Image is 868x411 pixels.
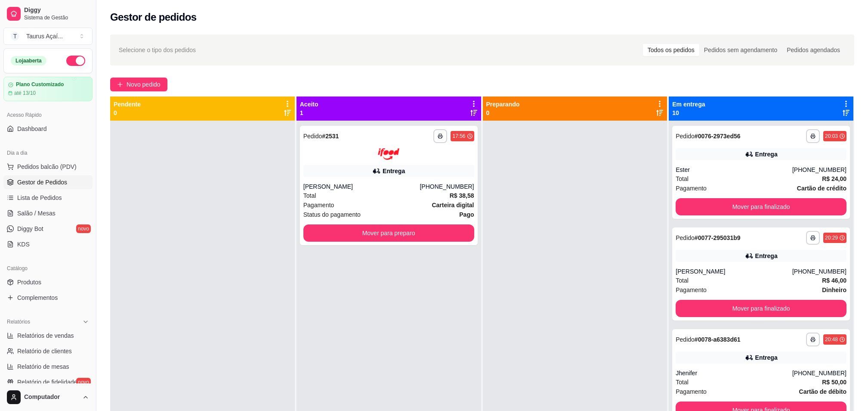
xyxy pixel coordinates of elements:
[676,198,846,215] button: Mover para finalizado
[17,278,41,286] span: Produtos
[26,32,63,40] div: Taurus Açaí ...
[676,336,695,343] span: Pedido
[755,150,778,159] div: Entrega
[3,122,93,136] a: Dashboard
[676,267,792,276] div: [PERSON_NAME]
[3,275,93,289] a: Produtos
[3,3,93,24] a: DiggySistema de Gestão
[643,44,699,56] div: Todos os pedidos
[695,133,741,140] strong: # 0076-2973ed56
[17,362,69,371] span: Relatório de mesas
[822,379,846,386] strong: R$ 50,00
[24,6,89,14] span: Diggy
[676,276,689,285] span: Total
[3,344,93,358] a: Relatório de clientes
[17,162,77,171] span: Pedidos balcão (PDV)
[300,109,318,117] p: 1
[17,125,47,133] span: Dashboard
[3,175,93,189] a: Gestor de Pedidos
[3,28,93,45] button: Select a team
[17,178,67,187] span: Gestor de Pedidos
[3,360,93,374] a: Relatório de mesas
[676,165,792,174] div: Ester
[699,44,782,56] div: Pedidos sem agendamento
[303,200,334,210] span: Pagamento
[110,78,167,91] button: Novo pedido
[695,234,741,241] strong: # 0077-295031b9
[792,267,846,276] div: [PHONE_NUMBER]
[432,202,474,209] strong: Carteira digital
[799,388,846,395] strong: Cartão de débito
[825,234,838,241] div: 20:29
[676,369,792,377] div: Jhenifer
[676,174,689,184] span: Total
[676,184,707,193] span: Pagamento
[486,100,520,109] p: Preparando
[17,224,43,233] span: Diggy Bot
[797,185,846,192] strong: Cartão de crédito
[3,237,93,251] a: KDS
[676,234,695,241] span: Pedido
[755,353,778,362] div: Entrega
[676,300,846,317] button: Mover para finalizado
[66,56,85,66] button: Alterar Status
[3,387,93,408] button: Computador
[676,377,689,387] span: Total
[114,100,141,109] p: Pendente
[383,167,405,175] div: Entrega
[695,336,741,343] strong: # 0078-a6383d61
[24,393,79,401] span: Computador
[672,100,705,109] p: Em entrega
[17,193,62,202] span: Lista de Pedidos
[420,182,474,191] div: [PHONE_NUMBER]
[17,240,30,249] span: KDS
[755,252,778,260] div: Entrega
[672,109,705,117] p: 10
[3,108,93,122] div: Acesso Rápido
[792,165,846,174] div: [PHONE_NUMBER]
[303,224,474,242] button: Mover para preparo
[3,206,93,220] a: Salão / Mesas
[127,80,161,89] span: Novo pedido
[11,56,46,65] div: Loja aberta
[114,109,141,117] p: 0
[110,10,197,24] h2: Gestor de pedidos
[303,133,322,140] span: Pedido
[486,109,520,117] p: 0
[378,148,399,160] img: ifood
[459,211,474,218] strong: Pago
[450,192,474,199] strong: R$ 38,58
[17,331,74,340] span: Relatórios de vendas
[16,81,64,88] article: Plano Customizado
[119,45,196,55] span: Selecione o tipo dos pedidos
[3,329,93,342] a: Relatórios de vendas
[303,182,420,191] div: [PERSON_NAME]
[11,32,19,40] span: T
[3,191,93,205] a: Lista de Pedidos
[822,175,846,182] strong: R$ 24,00
[117,81,123,87] span: plus
[303,210,361,219] span: Status do pagamento
[322,133,339,140] strong: # 2531
[792,369,846,377] div: [PHONE_NUMBER]
[303,191,316,200] span: Total
[24,14,89,21] span: Sistema de Gestão
[3,262,93,275] div: Catálogo
[17,347,72,355] span: Relatório de clientes
[676,133,695,140] span: Pedido
[822,277,846,284] strong: R$ 46,00
[3,375,93,389] a: Relatório de fidelidadenovo
[676,387,707,396] span: Pagamento
[7,318,30,325] span: Relatórios
[676,285,707,295] span: Pagamento
[17,293,58,302] span: Complementos
[300,100,318,109] p: Aceito
[3,222,93,236] a: Diggy Botnovo
[3,291,93,305] a: Complementos
[14,90,36,97] article: até 13/10
[452,133,465,140] div: 17:56
[825,336,838,343] div: 20:48
[3,160,93,174] button: Pedidos balcão (PDV)
[782,44,845,56] div: Pedidos agendados
[17,209,56,218] span: Salão / Mesas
